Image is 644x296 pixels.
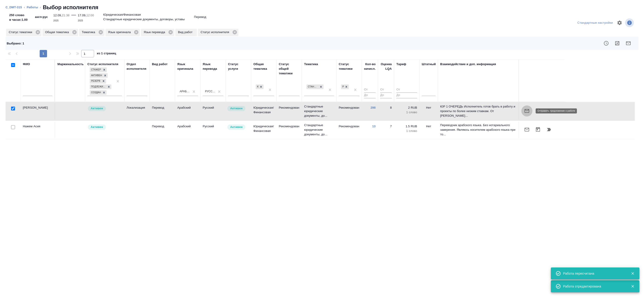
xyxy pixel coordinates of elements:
[103,12,141,17] p: Юридическая/Финансовая
[306,84,324,90] div: Стандартные юридические документы, договоры, уставы
[612,38,623,49] button: Рассчитать маржинальность заказа
[9,13,28,17] p: 250 слово
[201,30,231,35] p: Статус исполнителя
[89,78,107,84] div: Стажер, Активен, Резерв, Подлежит внедрению, Создан
[251,103,276,119] td: Юридическая/Финансовая
[40,5,41,10] li: ‹
[203,62,223,71] div: Язык перевода
[194,15,206,19] p: Перевод
[255,84,264,90] div: Юридическая/Финансовая
[336,103,362,119] td: Рекомендован
[42,29,78,36] div: Общая тематика
[90,73,103,78] div: Активен
[380,87,392,93] input: От
[79,29,104,36] div: Тематика
[364,87,376,93] input: От
[57,62,84,67] div: Маржинальность
[78,14,86,17] p: 17.09,
[230,125,243,129] p: Активен
[89,90,107,96] div: Стажер, Активен, Резерв, Подлежит внедрению, Создан
[198,29,238,36] div: Статус исполнителя
[180,90,190,93] div: Арабский
[341,84,344,89] div: Рекомендован
[253,62,274,71] div: Общая тематика
[108,30,133,35] p: Язык оригинала
[628,284,637,288] button: Закрыть
[396,93,417,98] input: До
[90,84,106,89] div: Подлежит внедрению
[336,122,362,138] td: Рекомендован
[90,79,101,84] div: Резерв
[228,62,249,71] div: Статус услуги
[396,105,417,110] p: 2 RUB
[7,42,24,45] span: Выбрано : 1
[563,284,624,289] div: Работа отредактирована
[396,87,417,93] input: От
[24,5,25,10] li: ‹
[90,67,102,72] div: Стажер
[378,103,394,119] td: 8
[11,125,15,129] input: Выбери исполнителей, чтобы отправить приглашение на работу
[419,122,438,138] td: Нет
[304,104,334,118] p: Стандартные юридические документы, до...
[396,62,406,67] div: Тариф
[87,62,118,67] div: Статус исполнителя
[178,30,194,35] p: Вид работ
[532,124,543,135] button: Открыть календарь загрузки
[87,105,122,112] div: Рядовой исполнитель: назначай с учетом рейтинга
[563,271,624,276] div: Работа пересчитана
[440,104,516,118] p: ЮР 1 ОЧЕРЕДЬ Исполнитель готов брать в работу и проекты по более низким ставкам. От [PERSON_NAME]...
[9,30,34,35] p: Статус тематики
[152,105,173,110] p: Перевод
[97,51,116,57] span: из 1 страниц
[279,62,300,76] div: Статус общей тематики
[532,105,543,116] button: Открыть календарь загрузки
[45,30,71,35] p: Общая тематика
[21,103,55,119] td: [PERSON_NAME]
[396,110,417,115] p: 1 слово
[623,38,634,49] button: Отправить предложение о работе
[6,6,22,9] a: C_DMT-315
[152,124,173,129] p: Перевод
[89,84,112,90] div: Стажер, Активен, Резерв, Подлежит внедрению, Создан
[543,124,555,135] button: Продолжить
[251,122,276,138] td: Юридическая/Финансовая
[380,93,392,98] input: До
[601,38,612,49] button: Показать доступность исполнителя
[90,90,101,95] div: Создан
[625,18,635,27] span: Посмотреть информацию
[304,62,318,67] div: Тематика
[440,62,496,67] div: Взаимодействие и доп. информация
[341,84,349,90] div: Рекомендован
[419,103,438,119] td: Нет
[53,14,62,17] p: 12.09,
[628,271,637,276] button: Закрыть
[276,122,302,138] td: Рекомендован
[396,124,417,129] p: 1.5 RUB
[105,29,140,36] div: Язык оригинала
[422,62,436,67] div: Штатный
[364,93,376,98] input: До
[152,62,168,67] div: Вид работ
[144,30,167,35] p: Язык перевода
[306,84,318,89] div: Стандартные юридические документы, договоры, уставы
[543,105,555,116] button: Продолжить
[339,62,359,71] div: Статус тематики
[89,67,107,73] div: Стажер, Активен, Резерв, Подлежит внедрению, Создан
[304,123,334,137] p: Стандартные юридические документы, до...
[177,62,198,71] div: Язык оригинала
[89,73,108,78] div: Стажер, Активен, Резерв, Подлежит внедрению, Создан
[86,14,94,17] p: 12:00
[87,124,122,130] div: Рядовой исполнитель: назначай с учетом рейтинга
[371,106,376,109] a: 298
[6,29,42,36] div: Статус тематики
[256,84,258,89] div: Юридическая/Финансовая
[6,4,638,11] nav: breadcrumb
[91,125,103,129] p: Активен
[175,103,200,119] td: Арабский
[23,62,30,67] div: ФИО
[62,14,69,17] p: 21:38
[200,122,226,138] td: Русский
[127,62,147,71] div: Отдел исполнителя
[576,19,614,26] div: split button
